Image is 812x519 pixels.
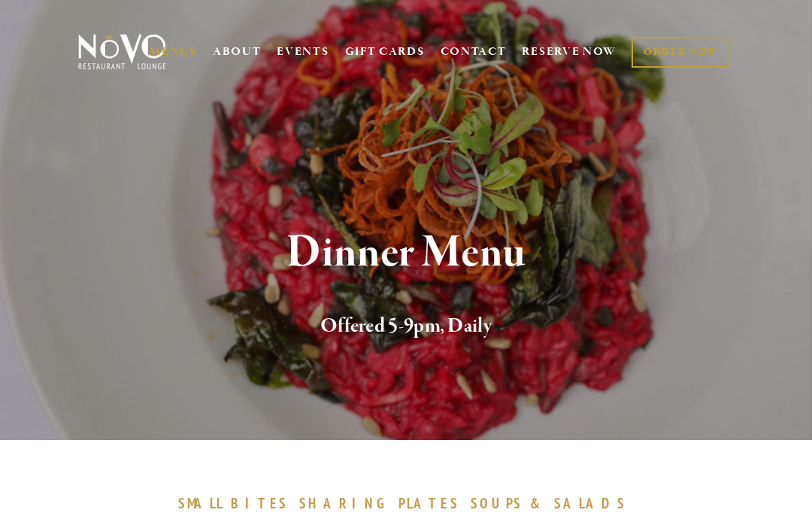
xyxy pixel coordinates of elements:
a: MENUS [150,44,197,59]
span: & [530,494,547,512]
h2: Offered 5-9pm, Daily [95,311,717,342]
a: GIFT CARDS [345,38,425,66]
a: ABOUT [213,44,262,59]
a: EVENTS [277,44,329,59]
span: SALADS [554,494,626,512]
a: RESERVE NOW [522,38,617,66]
span: SOUPS [471,494,523,512]
span: PLATES [398,494,459,512]
a: SHARINGPLATES [299,494,466,512]
a: SMALLBITES [178,494,296,512]
a: ORDER NOW [632,37,730,68]
h1: Dinner Menu [95,229,717,278]
span: BITES [231,494,289,512]
a: SOUPS&SALADS [471,494,634,512]
a: CONTACT [441,38,507,66]
span: SMALL [178,494,223,512]
span: SHARING [299,494,391,512]
img: Novo Restaurant &amp; Lounge [75,33,169,71]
